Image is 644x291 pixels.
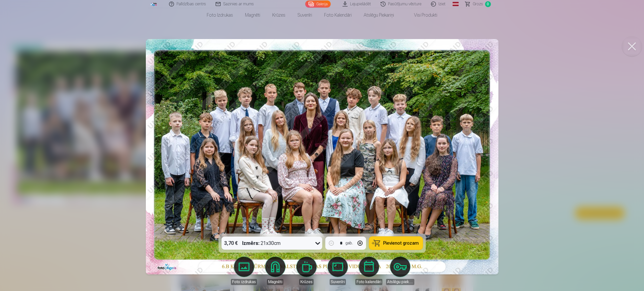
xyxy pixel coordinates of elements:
a: Krūzes [266,8,291,22]
span: 0 [485,1,491,7]
a: Magnēti [239,8,266,22]
a: Visi produkti [400,8,443,22]
span: Grozs [473,1,483,7]
a: Foto kalendāri [318,8,358,22]
a: Suvenīri [291,8,318,22]
img: /fa3 [150,2,158,6]
a: Atslēgu piekariņi [358,8,400,22]
a: Foto izdrukas [201,8,239,22]
a: Galerija [305,1,331,8]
